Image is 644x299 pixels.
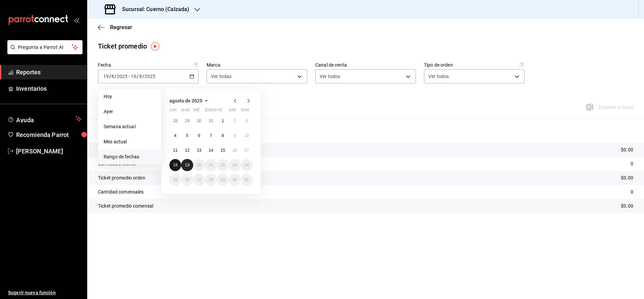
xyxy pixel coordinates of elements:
p: $0.00 [621,174,633,181]
span: Pregunta a Parrot AI [18,44,72,51]
button: 27 de agosto de 2025 [193,174,205,186]
input: ---- [116,74,128,79]
abbr: 19 de agosto de 2025 [185,163,189,167]
p: $0.00 [621,146,633,153]
button: 18 de agosto de 2025 [169,159,181,171]
label: Marca [207,63,307,67]
abbr: 27 de agosto de 2025 [197,177,201,182]
abbr: jueves [205,108,245,115]
button: Tooltip marker [151,42,159,51]
button: 31 de julio de 2025 [205,115,217,127]
input: -- [139,74,142,79]
button: 23 de agosto de 2025 [229,159,240,171]
abbr: lunes [169,108,176,115]
span: Ver todos [428,73,449,80]
span: Rango de fechas [104,153,156,160]
button: 13 de agosto de 2025 [193,144,205,156]
abbr: 10 de agosto de 2025 [245,133,249,138]
button: 1 de agosto de 2025 [217,115,229,127]
abbr: 14 de agosto de 2025 [209,148,213,153]
span: Mes actual [104,138,156,145]
input: -- [130,74,137,79]
button: 22 de agosto de 2025 [217,159,229,171]
abbr: 16 de agosto de 2025 [232,148,237,153]
abbr: 17 de agosto de 2025 [245,148,249,153]
span: / [142,74,144,79]
abbr: 28 de julio de 2025 [173,119,177,123]
span: Inventarios [16,84,82,93]
a: Pregunta a Parrot AI [5,49,83,56]
abbr: 8 de agosto de 2025 [222,133,224,138]
button: 31 de agosto de 2025 [241,174,253,186]
button: 30 de agosto de 2025 [229,174,240,186]
button: 14 de agosto de 2025 [205,144,217,156]
button: 3 de agosto de 2025 [241,115,253,127]
abbr: 24 de agosto de 2025 [245,163,249,167]
abbr: 29 de julio de 2025 [185,119,189,123]
abbr: domingo [241,108,249,115]
button: 11 de agosto de 2025 [169,144,181,156]
button: 19 de agosto de 2025 [181,159,193,171]
abbr: martes [181,108,189,115]
button: 29 de agosto de 2025 [217,174,229,186]
abbr: 20 de agosto de 2025 [197,163,201,167]
button: 12 de agosto de 2025 [181,144,193,156]
button: 21 de agosto de 2025 [205,159,217,171]
abbr: 2 de agosto de 2025 [233,119,236,123]
span: Semana actual [104,123,156,130]
abbr: 15 de agosto de 2025 [221,148,225,153]
span: - [128,74,130,79]
span: agosto de 2025 [169,98,202,103]
button: 17 de agosto de 2025 [241,144,253,156]
button: open_drawer_menu [74,17,79,23]
button: Regresar [98,24,132,30]
button: 10 de agosto de 2025 [241,130,253,142]
label: Fecha [98,63,199,67]
p: $0.00 [621,203,633,210]
span: Hoy [104,93,156,100]
label: Canal de venta [315,63,416,67]
abbr: 31 de agosto de 2025 [245,177,249,182]
abbr: sábado [229,108,236,115]
abbr: 13 de agosto de 2025 [197,148,201,153]
button: 8 de agosto de 2025 [217,130,229,142]
abbr: 4 de agosto de 2025 [174,133,176,138]
button: 7 de agosto de 2025 [205,130,217,142]
abbr: 30 de agosto de 2025 [232,177,237,182]
p: 0 [631,189,633,196]
p: Ticket promedio orden [98,174,145,181]
span: Sugerir nueva función [8,289,82,296]
span: Regresar [110,24,132,30]
abbr: 31 de julio de 2025 [209,119,213,123]
p: Resumen [98,127,633,135]
abbr: miércoles [193,108,200,115]
span: Ver todos [320,73,340,80]
button: 9 de agosto de 2025 [229,130,240,142]
span: [PERSON_NAME] [16,147,82,156]
button: 28 de agosto de 2025 [205,174,217,186]
abbr: 26 de agosto de 2025 [185,177,189,182]
button: 25 de agosto de 2025 [169,174,181,186]
abbr: 11 de agosto de 2025 [173,148,177,153]
h3: Sucursal: Cuerno (Calzada) [117,5,189,13]
span: / [114,74,116,79]
span: / [109,74,111,79]
abbr: 29 de agosto de 2025 [221,177,225,182]
button: 29 de julio de 2025 [181,115,193,127]
abbr: 7 de agosto de 2025 [210,133,212,138]
button: 6 de agosto de 2025 [193,130,205,142]
abbr: 12 de agosto de 2025 [185,148,189,153]
div: Ticket promedio [98,41,147,51]
button: 2 de agosto de 2025 [229,115,240,127]
abbr: 6 de agosto de 2025 [198,133,200,138]
button: 26 de agosto de 2025 [181,174,193,186]
abbr: viernes [217,108,222,115]
label: Tipo de orden [424,63,525,67]
abbr: 3 de agosto de 2025 [246,119,248,123]
button: 15 de agosto de 2025 [217,144,229,156]
abbr: 25 de agosto de 2025 [173,177,177,182]
p: 0 [631,160,633,167]
span: / [137,74,139,79]
abbr: 21 de agosto de 2025 [209,163,213,167]
p: Cantidad comensales [98,189,144,196]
